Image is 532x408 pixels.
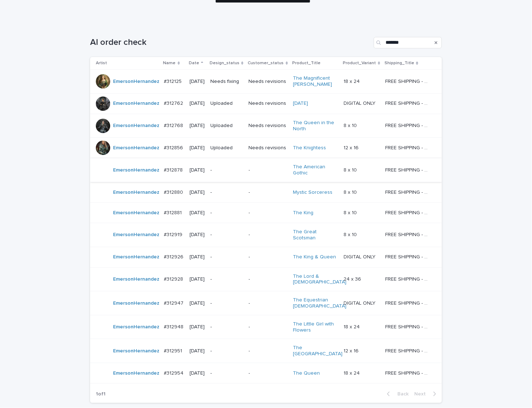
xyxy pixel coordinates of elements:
p: DIGITAL ONLY [344,99,377,107]
p: 12 x 16 [344,347,360,354]
tr: EmersonHernandez #312880#312880 [DATE]--Mystic Sorceress 8 x 108 x 10 FREE SHIPPING - preview in ... [90,182,442,202]
p: - [210,324,243,330]
p: Uploaded [210,145,243,151]
a: EmersonHernandez [113,300,159,306]
a: The Queen [293,370,320,376]
p: [DATE] [190,189,205,196]
p: 8 x 10 [344,188,359,196]
a: EmersonHernandez [113,276,159,282]
a: EmersonHernandez [113,348,159,354]
p: [DATE] [190,123,205,129]
a: The [GEOGRAPHIC_DATA] [293,345,342,357]
p: - [249,167,288,173]
p: 8 x 10 [344,208,359,216]
a: The Magnificent [PERSON_NAME] [293,75,338,88]
tr: EmersonHernandez #312926#312926 [DATE]--The King & Queen DIGITAL ONLYDIGITAL ONLY FREE SHIPPING -... [90,247,442,267]
p: #312125 [164,77,183,85]
button: Back [381,391,411,397]
p: #312919 [164,230,184,238]
p: - [210,232,243,238]
span: Next [414,391,430,397]
tr: EmersonHernandez #312954#312954 [DATE]--The Queen 18 x 2418 x 24 FREE SHIPPING - preview in 1-2 b... [90,363,442,383]
p: Uploaded [210,123,243,129]
tr: EmersonHernandez #312881#312881 [DATE]--The King 8 x 108 x 10 FREE SHIPPING - preview in 1-2 busi... [90,202,442,223]
p: DIGITAL ONLY [344,299,377,306]
p: FREE SHIPPING - preview in 1-2 business days, after your approval delivery will take 5-10 b.d. [385,166,431,173]
p: #312948 [164,323,185,330]
a: EmersonHernandez [113,79,159,85]
p: 18 x 24 [344,323,361,330]
a: The King & Queen [293,254,336,260]
p: 1 of 1 [90,385,111,403]
p: FREE SHIPPING - preview in 1-2 business days, after your approval delivery will take 5-10 b.d. [385,121,431,129]
p: 12 x 16 [344,144,360,151]
tr: EmersonHernandez #312856#312856 [DATE]UploadedNeeds revisionsThe Knightess 12 x 1612 x 16 FREE SH... [90,138,442,158]
a: EmersonHernandez [113,232,159,238]
p: FREE SHIPPING - preview in 1-2 business days, after your approval delivery will take 5-10 b.d. [385,299,431,306]
p: FREE SHIPPING - preview in 1-2 business days, after your approval delivery will take 5-10 b.d. [385,347,431,354]
p: [DATE] [190,100,205,107]
tr: EmersonHernandez #312928#312928 [DATE]--The Lord & [DEMOGRAPHIC_DATA] 24 x 3624 x 36 FREE SHIPPIN... [90,267,442,291]
p: 8 x 10 [344,230,359,238]
p: [DATE] [190,145,205,151]
h1: AI order check [90,37,371,48]
p: Product_Title [292,59,321,67]
p: - [210,210,243,216]
p: - [249,324,288,330]
p: - [210,167,243,173]
p: FREE SHIPPING - preview in 1-2 business days, after your approval delivery will take 5-10 b.d. [385,77,431,85]
p: - [249,254,288,260]
a: EmersonHernandez [113,100,159,107]
p: [DATE] [190,276,205,282]
p: 18 x 24 [344,369,361,376]
p: #312878 [164,166,185,173]
p: #312926 [164,253,185,260]
tr: EmersonHernandez #312125#312125 [DATE]Needs fixingNeeds revisionsThe Magnificent [PERSON_NAME] 18... [90,70,442,94]
p: [DATE] [190,167,205,173]
p: [DATE] [190,348,205,354]
p: #312762 [164,99,185,107]
a: EmersonHernandez [113,167,159,173]
a: The Great Scotsman [293,229,338,241]
a: The Lord & [DEMOGRAPHIC_DATA] [293,273,346,286]
p: FREE SHIPPING - preview in 1-2 business days, after your approval delivery will take 5-10 b.d. [385,144,431,151]
p: - [249,300,288,306]
a: EmersonHernandez [113,370,159,376]
p: FREE SHIPPING - preview in 1-2 business days, after your approval delivery will take 5-10 b.d. [385,253,431,260]
p: Design_status [210,59,239,67]
p: Date [189,59,199,67]
input: Search [374,37,442,48]
p: [DATE] [190,232,205,238]
p: 18 x 24 [344,77,361,85]
p: Product_Variant [343,59,376,67]
p: [DATE] [190,254,205,260]
a: EmersonHernandez [113,123,159,129]
p: - [249,189,288,196]
p: Customer_status [248,59,284,67]
p: [DATE] [190,79,205,85]
a: [DATE] [293,100,308,107]
p: FREE SHIPPING - preview in 1-2 business days, after your approval delivery will take 5-10 b.d. [385,99,431,107]
p: #312928 [164,275,185,282]
p: #312880 [164,188,185,196]
p: Shipping_Title [384,59,414,67]
tr: EmersonHernandez #312947#312947 [DATE]--The Equestrian [DEMOGRAPHIC_DATA] DIGITAL ONLYDIGITAL ONL... [90,291,442,315]
a: EmersonHernandez [113,254,159,260]
p: FREE SHIPPING - preview in 1-2 business days, after your approval delivery will take 5-10 b.d. [385,369,431,376]
p: - [210,276,243,282]
p: 8 x 10 [344,121,359,129]
p: - [249,370,288,376]
p: Name [163,59,176,67]
p: - [249,232,288,238]
p: [DATE] [190,324,205,330]
a: Mystic Sorceress [293,189,332,196]
p: FREE SHIPPING - preview in 1-2 business days, after your approval delivery will take 5-10 b.d. [385,208,431,216]
span: Back [393,391,409,397]
p: - [210,348,243,354]
p: Artist [96,59,107,67]
p: #312951 [164,347,184,354]
p: - [210,189,243,196]
p: FREE SHIPPING - preview in 1-2 business days, after your approval delivery will take 5-10 b.d. [385,323,431,330]
p: Needs revisions [249,123,288,129]
a: The American Gothic [293,164,338,176]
